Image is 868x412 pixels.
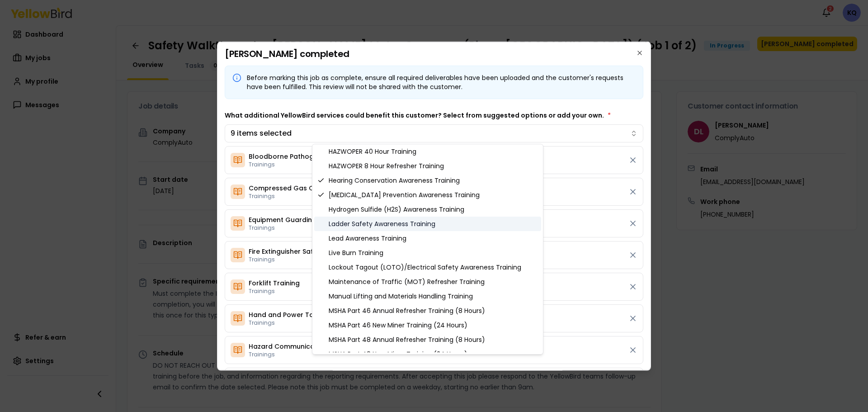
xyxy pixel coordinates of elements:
div: Hearing Conservation Awareness Training [314,173,541,188]
div: Lead Awareness Training [314,231,541,246]
div: Lockout Tagout (LOTO)/Electrical Safety Awareness Training [314,260,541,275]
div: Ladder Safety Awareness Training [314,217,541,231]
div: MSHA Part 48 New Miner Training (24 Hours) [314,347,541,361]
div: MSHA Part 48 Annual Refresher Training (8 Hours) [314,332,541,347]
div: Manual Lifting and Materials Handling Training [314,289,541,303]
div: MSHA Part 46 Annual Refresher Training (8 Hours) [314,303,541,318]
div: Live Burn Training [314,246,541,260]
div: HAZWOPER 40 Hour Training [314,144,541,159]
div: MSHA Part 46 New Miner Training (24 Hours) [314,318,541,332]
div: Hydrogen Sulfide (H2S) Awareness Training [314,202,541,217]
div: [MEDICAL_DATA] Prevention Awareness Training [314,188,541,202]
div: HAZWOPER 8 Hour Refresher Training [314,159,541,173]
div: Maintenance of Traffic (MOT) Refresher Training [314,275,541,289]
